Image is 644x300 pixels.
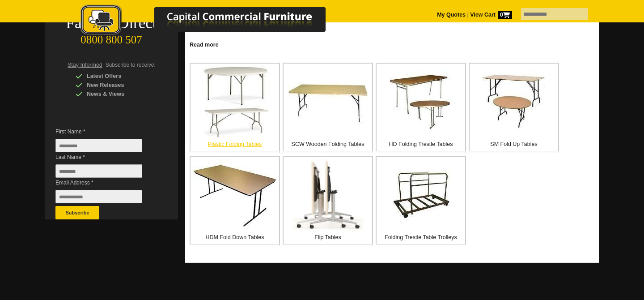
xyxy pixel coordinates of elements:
div: News & Views [76,90,161,99]
p: SM Fold Up Tables [470,140,558,149]
span: Last Name * [55,153,156,162]
div: Factory Direct [45,17,178,30]
strong: View Cart [470,12,512,18]
p: Folding Trestle Table Trolleys [377,233,465,242]
a: Flip Tables Flip Tables [283,156,373,246]
p: HD Folding Trestle Tables [377,140,465,149]
img: Plastic Folding Tables [198,66,272,137]
img: Capital Commercial Furniture Logo [56,4,369,37]
img: HDM Fold Down Tables [193,159,277,231]
div: New Releases [76,81,161,90]
button: Subscribe [55,206,99,219]
img: HD Folding Trestle Tables [390,70,452,133]
a: My Quotes [437,12,466,18]
a: Click to read more [185,38,599,49]
input: Email Address * [55,190,142,203]
a: Folding Trestle Table Trolleys Folding Trestle Table Trolleys [376,156,466,246]
p: Plastic Folding Tables [191,140,279,149]
a: Plastic Folding Tables Plastic Folding Tables [190,63,280,153]
a: View Cart0 [469,12,512,18]
img: SM Fold Up Tables [483,70,545,133]
p: HDM Fold Down Tables [191,233,279,242]
a: HD Folding Trestle Tables HD Folding Trestle Tables [376,63,466,153]
span: Subscribe to receive: [106,62,156,68]
div: Latest Offers [76,72,161,81]
img: SCW Wooden Folding Tables [288,79,368,124]
a: SCW Wooden Folding Tables SCW Wooden Folding Tables [283,63,373,153]
a: SM Fold Up Tables SM Fold Up Tables [469,63,559,153]
div: 0800 800 507 [45,29,178,46]
input: Last Name * [55,164,142,178]
input: First Name * [55,139,142,152]
p: Flip Tables [284,233,372,242]
img: Folding Trestle Table Trolleys [390,163,452,226]
span: Stay Informed [68,62,102,68]
span: 0 [498,11,512,19]
a: HDM Fold Down Tables HDM Fold Down Tables [190,156,280,246]
span: First Name * [55,127,156,136]
a: Capital Commercial Furniture Logo [56,4,369,40]
img: Flip Tables [293,159,362,231]
p: SCW Wooden Folding Tables [284,140,372,149]
span: Email Address * [55,178,156,187]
